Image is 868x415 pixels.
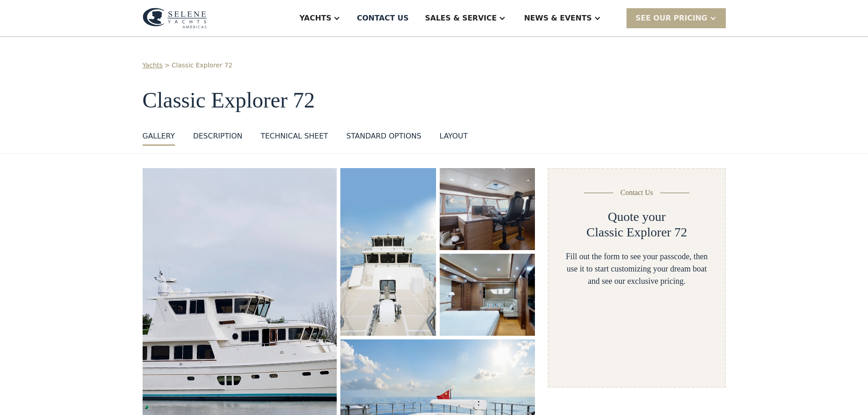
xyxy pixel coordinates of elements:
form: Yacht Detail Page form [548,168,725,388]
div: SEE Our Pricing [636,13,708,24]
h2: Classic Explorer 72 [586,225,687,240]
a: Classic Explorer 72 [172,61,232,70]
div: Yachts [299,13,331,24]
a: Yachts [143,61,163,70]
a: Technical sheet [261,131,328,146]
div: Contact Us [621,187,653,198]
a: open lightbox [440,254,535,336]
div: News & EVENTS [524,13,592,24]
div: SEE Our Pricing [627,8,726,28]
div: standard options [346,131,421,142]
img: logo [143,8,207,29]
h2: Quote your [608,209,666,225]
img: Luxury trawler yacht interior featuring a spacious cabin with a comfortable bed, modern sofa, and... [440,254,535,336]
div: DESCRIPTION [193,131,242,142]
div: GALLERY [143,131,175,142]
div: layout [440,131,468,142]
a: GALLERY [143,131,175,146]
div: > [164,61,170,70]
div: Contact US [357,13,409,24]
div: Fill out the form to see your passcode, then use it to start customizing your dream boat and see ... [563,251,710,287]
a: open lightbox [440,168,535,250]
div: Sales & Service [425,13,497,24]
h1: Classic Explorer 72 [143,88,726,113]
a: layout [440,131,468,146]
a: DESCRIPTION [193,131,242,146]
a: standard options [346,131,421,146]
a: open lightbox [340,168,436,336]
iframe: Form 1 [563,300,710,369]
div: Technical sheet [261,131,328,142]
